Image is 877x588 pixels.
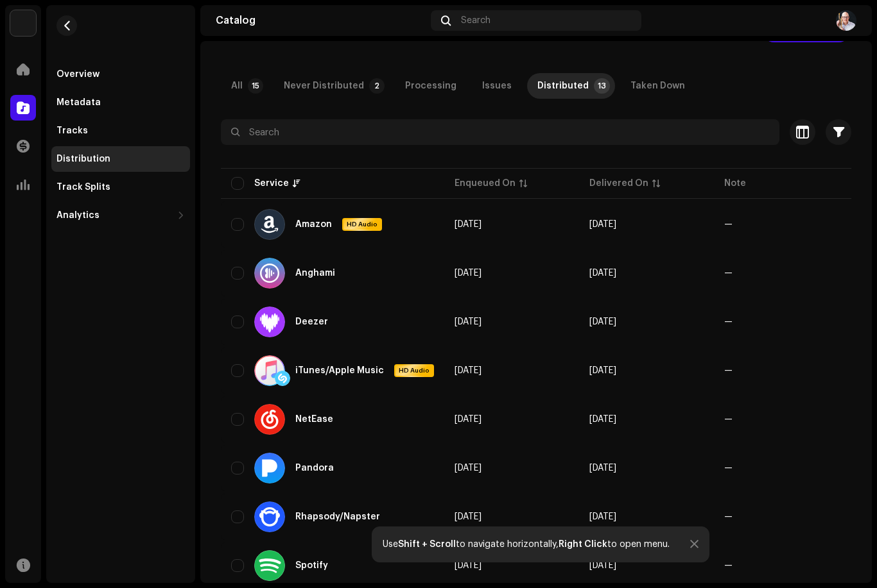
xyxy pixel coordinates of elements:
[589,512,616,521] span: Oct 5, 2025
[216,15,426,26] div: Catalog
[51,90,190,115] re-m-nav-item: Metadata
[482,73,512,99] div: Issues
[284,73,364,99] div: Never Distributed
[537,73,589,99] div: Distributed
[589,366,616,375] span: Oct 5, 2025
[455,561,482,570] span: Oct 4, 2025
[724,220,733,229] re-a-table-badge: —
[630,73,685,99] div: Taken Down
[56,97,101,108] div: Metadata
[589,177,648,190] div: Delivered On
[455,220,482,229] span: Oct 4, 2025
[724,561,733,570] re-a-table-badge: —
[295,415,333,424] div: NetEase
[455,177,516,190] div: Enqueued On
[724,415,733,424] re-a-table-badge: —
[56,182,110,192] div: Track Splits
[10,10,36,36] img: 190830b2-3b53-4b0d-992c-d3620458de1d
[221,119,779,145] input: Search
[383,539,670,550] div: Use to navigate horizontally, to open menu.
[594,78,610,94] p-badge: 13
[295,317,328,326] div: Deezer
[589,269,616,278] span: Oct 5, 2025
[51,174,190,200] re-m-nav-item: Track Splits
[559,540,607,549] strong: Right Click
[51,203,190,228] re-m-nav-dropdown: Analytics
[398,540,456,549] strong: Shift + Scroll
[295,269,335,278] div: Anghami
[724,464,733,473] re-a-table-badge: —
[455,317,482,326] span: Oct 4, 2025
[369,78,385,94] p-badge: 2
[51,62,190,87] re-m-nav-item: Overview
[589,561,616,570] span: Oct 5, 2025
[455,512,482,521] span: Oct 4, 2025
[295,512,380,521] div: Rhapsody/Napster
[295,366,384,375] div: iTunes/Apple Music
[295,464,334,473] div: Pandora
[724,269,733,278] re-a-table-badge: —
[343,220,381,229] span: HD Audio
[295,561,328,570] div: Spotify
[455,269,482,278] span: Oct 4, 2025
[254,177,289,190] div: Service
[589,415,616,424] span: Oct 5, 2025
[56,69,100,80] div: Overview
[455,366,482,375] span: Oct 4, 2025
[724,317,733,326] re-a-table-badge: —
[455,464,482,473] span: Oct 4, 2025
[51,118,190,144] re-m-nav-item: Tracks
[231,73,243,99] div: All
[724,366,733,375] re-a-table-badge: —
[56,210,100,221] div: Analytics
[461,15,491,26] span: Search
[56,126,88,136] div: Tracks
[51,146,190,172] re-m-nav-item: Distribution
[405,73,456,99] div: Processing
[395,366,433,375] span: HD Audio
[724,512,733,521] re-a-table-badge: —
[455,415,482,424] span: Oct 4, 2025
[248,78,263,94] p-badge: 15
[589,317,616,326] span: Oct 5, 2025
[589,464,616,473] span: Oct 5, 2025
[836,10,856,31] img: 7e53de89-a089-4bf5-ae79-f6b781d207be
[589,220,616,229] span: Oct 5, 2025
[56,154,110,164] div: Distribution
[295,220,332,229] div: Amazon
